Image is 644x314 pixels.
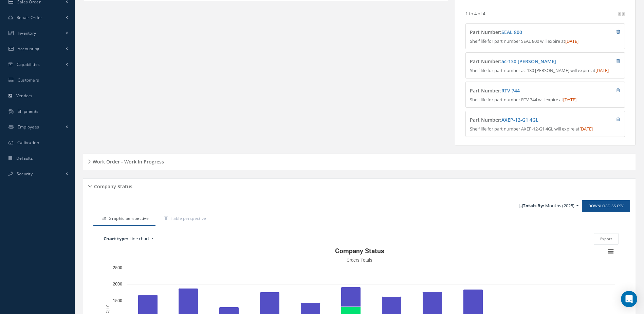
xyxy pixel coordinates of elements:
h4: Part Number [470,117,580,123]
a: Table perspective [155,212,213,226]
h4: Part Number [470,59,580,65]
span: Security [17,171,33,177]
text: 2500 [113,265,122,270]
button: View chart menu, Company Status [606,247,615,256]
span: Customers [18,77,39,83]
span: Employees [18,124,39,130]
text: 1500 [113,298,122,303]
span: Vendors [16,93,33,99]
span: Repair Order [17,15,42,20]
span: [DATE] [579,126,593,132]
a: Totals By: Months (2025) [516,201,582,211]
span: Capabilities [17,62,40,67]
span: Months (2025) [545,203,574,209]
path: June, 601. Work orders received. [341,287,361,307]
p: Shelf life for part number ac-130 [PERSON_NAME] will expire at [470,67,620,74]
p: 1 to 4 of 4 [465,11,485,17]
h5: Company Status [92,181,132,190]
span: [DATE] [595,67,609,73]
h4: Part Number [470,30,580,35]
text: 2000 [113,281,122,286]
button: Export [594,233,619,245]
span: Defaults [16,155,33,161]
a: SEAL 800 [501,29,522,35]
text: QTY [105,305,110,313]
span: [DATE] [565,38,578,44]
p: Shelf life for part number AXEP-12-G1 4GL will expire at [470,126,620,133]
text: Orders Totals [347,258,372,263]
a: RTV 744 [501,87,520,94]
a: Download as CSV [582,200,630,212]
b: Chart type: [104,235,128,242]
span: : [500,87,520,94]
span: : [500,29,522,35]
h4: Part Number [470,88,580,94]
a: ac-130 [PERSON_NAME] [501,58,556,65]
span: [DATE] [563,97,576,103]
b: Totals By: [519,203,544,209]
a: AXEP-12-G1 4GL [501,117,538,123]
span: Shipments [18,108,39,114]
a: Chart type: Line chart [100,234,266,244]
div: Open Intercom Messenger [621,291,637,307]
text: Company Status [335,247,384,255]
h5: Work Order - Work In Progress [91,157,164,165]
span: Line chart [129,235,149,242]
a: Graphic perspective [93,212,155,226]
p: Shelf life for part number RTV 744 will expire at [470,97,620,103]
span: Accounting [18,46,40,52]
span: : [500,58,556,65]
span: Calibration [17,140,39,145]
p: Shelf life for part number SEAL 800 will expire at [470,38,620,45]
span: : [500,117,538,123]
span: Inventory [18,30,36,36]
